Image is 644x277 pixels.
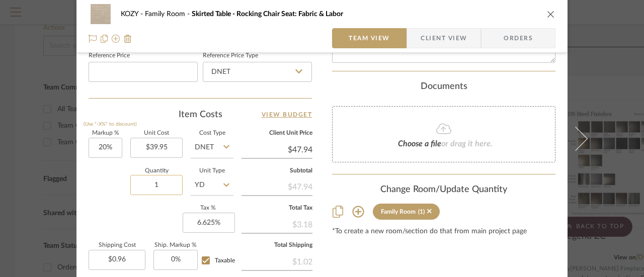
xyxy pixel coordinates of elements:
[242,131,312,136] label: Client Unit Price
[398,140,441,148] span: Choose a file
[89,109,312,121] div: Item Costs
[242,243,312,248] label: Total Shipping
[546,10,555,19] button: close
[203,53,258,58] label: Reference Price Type
[89,4,113,24] img: 04d74726-f26a-4fcf-b2b9-56d222c67ffd_48x40.jpg
[242,177,312,195] div: $47.94
[89,131,122,136] label: Markup %
[421,28,467,48] span: Client View
[191,131,233,136] label: Cost Type
[242,206,312,211] label: Total Tax
[349,28,390,48] span: Team View
[441,140,493,148] span: or drag it here.
[215,257,235,263] span: Taxable
[121,11,145,18] span: KOZY
[332,81,555,93] div: Documents
[493,28,544,48] span: Orders
[153,243,198,248] label: Ship. Markup %
[89,243,145,248] label: Shipping Cost
[183,206,233,211] label: Tax %
[262,109,312,121] a: View Budget
[145,11,192,18] span: Family Room
[192,11,343,18] span: Skirted Table - Rocking Chair Seat: Fabric & Labor
[242,215,312,233] div: $3.18
[242,168,312,173] label: Subtotal
[130,131,183,136] label: Unit Cost
[124,35,132,43] img: Remove from project
[89,53,130,58] label: Reference Price
[242,252,312,270] div: $1.02
[191,168,233,173] label: Unit Type
[332,228,555,236] div: *To create a new room/section do that from main project page
[332,184,555,196] div: Change Room/Update Quantity
[418,208,425,215] div: (1)
[381,208,416,215] div: Family Room
[130,168,183,173] label: Quantity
